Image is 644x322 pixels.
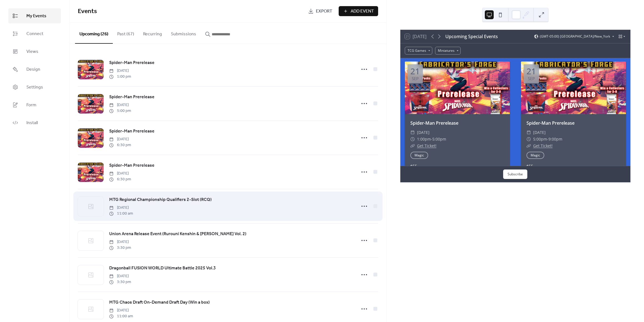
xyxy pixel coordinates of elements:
span: [DATE] [109,239,131,245]
span: Install [26,120,38,126]
span: Settings [26,84,43,91]
span: [DATE] [109,308,133,313]
span: Spider-Man Prerelease [109,162,154,169]
span: Views [26,48,38,55]
span: Spider-Man Prerelease [109,60,154,66]
span: 3:30 pm [109,279,131,285]
span: [DATE] [109,68,131,74]
a: MTG Chaos Draft On-Demand Draft Day (Win a box) [109,299,210,306]
a: Spider-Man Prerelease [109,94,154,101]
span: [DATE] [417,129,430,136]
span: 9:00pm [548,136,562,142]
a: Connect [8,26,61,41]
div: 21 [410,67,420,75]
button: Subscribe [503,169,527,179]
span: 3:30 pm [109,245,131,251]
span: - [547,136,548,142]
button: Upcoming (26) [75,23,113,44]
button: Add Event [339,6,378,16]
button: Recurring [139,23,166,43]
a: Settings [8,80,61,95]
a: Spider-Man Prerelease [526,120,575,126]
a: Form [8,97,61,112]
span: 11:00 am [109,211,133,217]
a: Dragonball FUSION WORLD Ultimate Battle 2025 Vol.3 [109,265,216,272]
span: 1:00 pm [109,74,131,80]
span: Design [26,66,40,73]
div: ​ [526,129,531,136]
a: Spider-Man Prerelease [109,128,154,135]
a: My Events [8,8,61,23]
span: [DATE] [533,129,546,136]
button: Submissions [166,23,201,43]
span: [DATE] [109,136,131,142]
span: Form [26,102,36,109]
div: ​ [410,136,415,142]
span: Connect [26,31,43,37]
span: Dragonball FUSION WORLD Ultimate Battle 2025 Vol.3 [109,265,216,272]
a: Get Ticket! [533,143,553,148]
span: 6:30 pm [109,142,131,148]
a: Spider-Man Prerelease [410,120,458,126]
a: Get Ticket! [417,143,436,148]
span: 5:00pm [432,136,446,142]
a: Install [8,115,61,130]
a: Export [304,6,336,16]
span: [DATE] [109,205,133,211]
a: Views [8,44,61,59]
span: 6:30 pm [109,176,131,182]
div: Upcoming Special Events [445,33,498,40]
span: (GMT-05:00) [GEOGRAPHIC_DATA]/New_York [540,35,610,38]
a: Spider-Man Prerelease [109,59,154,67]
a: MTG Regional Championship Qualifiers 2-Slot (RCQ) [109,196,212,203]
a: Union Arena Release Event (Rurouni Kenshin & [PERSON_NAME] Vol. 2) [109,230,246,238]
span: Export [316,8,332,15]
a: Spider-Man Prerelease [109,162,154,169]
a: Design [8,62,61,77]
div: Sep [528,77,535,81]
div: ​ [526,136,531,142]
span: 5:00 pm [109,108,131,114]
div: $55 See ticket for details [521,163,626,175]
span: 1:00pm [417,136,431,142]
div: $55 See ticket for details [405,163,510,175]
span: Events [78,5,97,18]
span: [DATE] [109,273,131,279]
div: ​ [410,142,415,149]
div: 21 [526,67,536,75]
span: 5:00pm [533,136,547,142]
span: 11:00 am [109,313,133,319]
button: Past (67) [113,23,139,43]
span: - [431,136,432,142]
span: Add Event [351,8,374,15]
div: Sep [412,77,419,81]
span: [DATE] [109,102,131,108]
span: [DATE] [109,171,131,176]
div: ​ [526,142,531,149]
span: My Events [26,13,46,19]
div: ​ [410,129,415,136]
